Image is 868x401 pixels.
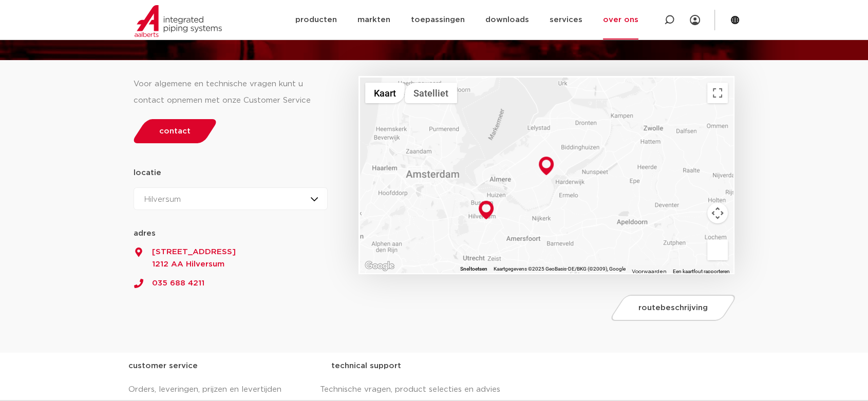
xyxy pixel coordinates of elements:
[144,196,181,203] span: Hilversum
[460,265,487,273] button: Sneltoetsen
[134,169,161,177] strong: locatie
[159,127,191,135] span: contact
[128,362,401,370] strong: customer service technical support
[405,83,457,103] button: Satellietbeelden tonen
[638,304,708,312] span: routebeschrijving
[673,269,730,274] a: Een kaartfout rapporteren
[494,266,626,272] span: Kaartgegevens ©2025 GeoBasis-DE/BKG (©2009), Google
[363,259,397,273] img: Google
[707,83,728,103] button: Weergave op volledig scherm aan- of uitzetten
[632,269,667,274] a: Voorwaarden (wordt geopend in een nieuw tabblad)
[363,259,397,273] a: Dit gebied openen in Google Maps (er wordt een nieuw venster geopend)
[134,76,328,109] div: Voor algemene en technische vragen kunt u contact opnemen met onze Customer Service
[365,83,405,103] button: Stratenkaart tonen
[707,203,728,223] button: Bedieningsopties voor de kaartweergave
[128,381,740,398] p: Orders, leveringen, prijzen en levertijden Technische vragen, product selecties en advies
[608,295,738,321] a: routebeschrijving
[131,119,219,143] a: contact
[707,240,728,260] button: Sleep Pegman de kaart op om Street View te openen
